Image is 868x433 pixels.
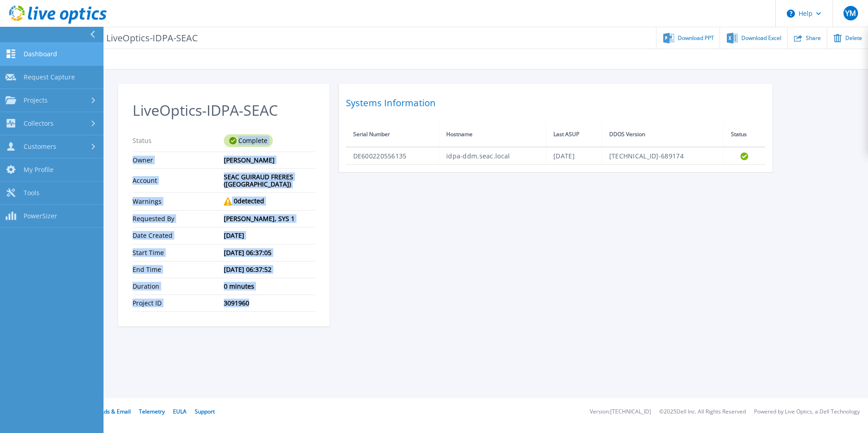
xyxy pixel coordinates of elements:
[845,35,862,41] span: Delete
[346,95,765,111] h2: Systems Information
[741,35,781,41] span: Download Excel
[133,283,224,290] p: Duration
[100,408,131,415] a: Ads & Email
[224,173,315,188] div: SEAC GUIRAUD FRERES ([GEOGRAPHIC_DATA])
[24,119,54,128] span: Collectors
[100,33,198,43] span: LiveOptics-IDPA-SEAC
[24,96,48,104] span: Projects
[133,232,224,239] p: Date Created
[224,283,315,290] div: 0 minutes
[224,266,315,273] div: [DATE] 06:37:52
[133,300,224,307] p: Project ID
[678,35,714,41] span: Download PPT
[24,50,57,58] span: Dashboard
[590,409,651,415] li: Version: [TECHNICAL_ID]
[173,408,187,415] a: EULA
[224,249,315,256] div: [DATE] 06:37:05
[224,197,315,206] div: 0 detected
[224,300,315,307] div: 3091960
[133,134,224,147] p: Status
[224,134,273,147] div: Complete
[546,122,602,147] th: Last ASUP
[806,35,821,41] span: Share
[602,122,723,147] th: DDOS Version
[346,147,439,165] td: DE600220556135
[133,266,224,273] p: End Time
[133,102,315,119] h2: LiveOptics-IDPA-SEAC
[133,173,224,188] p: Account
[439,122,546,147] th: Hostname
[224,157,315,164] div: [PERSON_NAME]
[133,215,224,222] p: Requested By
[44,33,198,43] p: Data Domain
[133,157,224,164] p: Owner
[24,212,57,220] span: PowerSizer
[724,122,765,147] th: Status
[659,409,746,415] li: © 2025 Dell Inc. All Rights Reserved
[133,197,224,206] p: Warnings
[24,143,56,151] span: Customers
[754,409,860,415] li: Powered by Live Optics, a Dell Technology
[24,189,39,197] span: Tools
[224,215,315,222] div: [PERSON_NAME], SYS 1
[845,10,856,17] span: YM
[24,73,75,81] span: Request Capture
[24,166,54,174] span: My Profile
[602,147,723,165] td: [TECHNICAL_ID]-689174
[346,122,439,147] th: Serial Number
[224,232,315,239] div: [DATE]
[195,408,215,415] a: Support
[439,147,546,165] td: idpa-ddm.seac.local
[139,408,165,415] a: Telemetry
[546,147,602,165] td: [DATE]
[133,249,224,256] p: Start Time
